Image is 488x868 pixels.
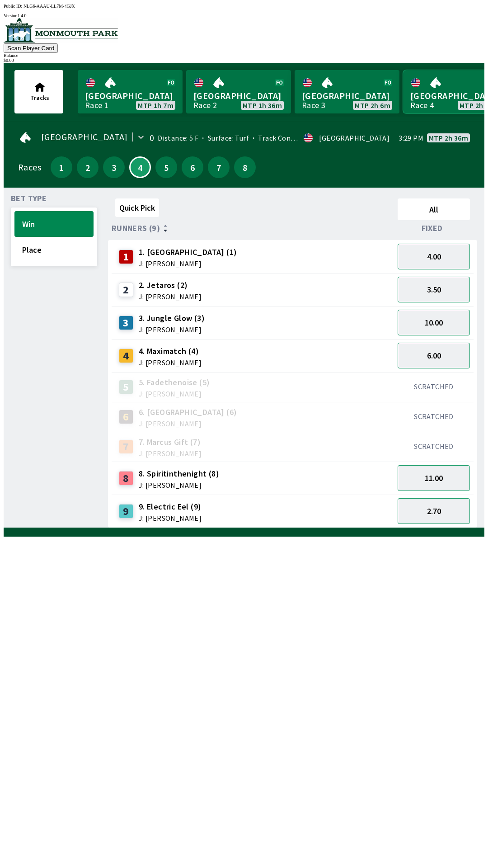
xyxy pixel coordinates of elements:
div: Race 1 [85,102,108,109]
span: Runners (9) [112,225,160,232]
button: 3 [103,156,125,178]
div: 9 [119,504,133,519]
span: J: [PERSON_NAME] [139,293,202,300]
div: Races [18,164,41,171]
div: Fixed [394,224,474,233]
button: 8 [234,156,256,178]
button: 4.00 [398,244,470,269]
span: Fixed [422,225,443,232]
button: All [398,198,470,220]
div: 8 [119,471,133,486]
span: J: [PERSON_NAME] [139,450,202,457]
div: Race 3 [302,102,325,109]
div: SCRATCHED [398,442,470,451]
span: J: [PERSON_NAME] [139,326,205,333]
span: All [402,204,466,215]
button: 2.70 [398,498,470,524]
span: Win [22,219,86,229]
div: Balance [4,53,484,58]
div: 5 [119,380,133,394]
span: 5. Fadethenoise (5) [139,377,210,388]
span: 1. [GEOGRAPHIC_DATA] (1) [139,246,237,258]
button: 1 [51,156,72,178]
span: J: [PERSON_NAME] [139,514,202,522]
div: Version 1.4.0 [4,13,484,18]
div: 3 [119,316,133,330]
span: 2 [79,164,96,170]
button: 3.50 [398,277,470,302]
button: Tracks [14,70,63,113]
div: SCRATCHED [398,412,470,421]
button: 4 [129,156,151,178]
span: 8 [236,164,253,170]
button: 6 [182,156,203,178]
span: 5 [158,164,175,170]
span: J: [PERSON_NAME] [139,420,237,427]
div: 0 [150,134,154,142]
span: 2.70 [427,506,441,516]
a: [GEOGRAPHIC_DATA]Race 2MTP 1h 36m [186,70,291,113]
div: Race 2 [193,102,217,109]
img: venue logo [4,18,118,42]
span: Track Condition: Fast [249,133,327,142]
a: [GEOGRAPHIC_DATA]Race 1MTP 1h 7m [78,70,183,113]
button: Quick Pick [115,198,159,217]
span: 6 [184,164,201,170]
div: 1 [119,250,133,264]
button: 7 [208,156,230,178]
div: 4 [119,349,133,363]
span: Quick Pick [119,203,155,213]
span: 3. Jungle Glow (3) [139,312,205,324]
span: MTP 2h 36m [429,134,468,142]
span: [GEOGRAPHIC_DATA] [302,90,392,102]
span: 3 [105,164,122,170]
span: 8. Spiritinthenight (8) [139,468,219,480]
span: Tracks [30,94,49,102]
span: Distance: 5 F [158,133,198,142]
button: 11.00 [398,465,470,491]
span: 3.50 [427,284,441,295]
span: [GEOGRAPHIC_DATA] [85,90,175,102]
div: 6 [119,410,133,424]
span: MTP 1h 36m [243,102,282,109]
span: 1 [53,164,70,170]
span: MTP 1h 7m [138,102,174,109]
span: Place [22,245,86,255]
span: 10.00 [425,317,443,328]
div: 2 [119,283,133,297]
div: Public ID: [4,4,484,9]
span: 9. Electric Eel (9) [139,501,202,513]
span: Bet Type [11,195,47,202]
span: 6.00 [427,350,441,361]
span: J: [PERSON_NAME] [139,390,210,397]
span: J: [PERSON_NAME] [139,359,202,366]
div: $ 0.00 [4,58,484,63]
button: Place [14,237,94,263]
span: NLG6-AAAU-LL7M-4GJX [23,4,75,9]
a: [GEOGRAPHIC_DATA]Race 3MTP 2h 6m [295,70,399,113]
span: 7. Marcus Gift (7) [139,436,202,448]
div: 7 [119,439,133,454]
span: J: [PERSON_NAME] [139,481,219,489]
span: 4.00 [427,251,441,262]
span: 4. Maximatch (4) [139,345,202,357]
span: 6. [GEOGRAPHIC_DATA] (6) [139,406,237,418]
button: Win [14,211,94,237]
span: 11.00 [425,473,443,483]
span: [GEOGRAPHIC_DATA] [41,133,128,141]
button: 2 [77,156,99,178]
div: SCRATCHED [398,382,470,391]
span: 7 [210,164,227,170]
span: 3:29 PM [399,134,423,142]
span: MTP 2h 6m [355,102,390,109]
span: Surface: Turf [198,133,249,142]
span: 2. Jetaros (2) [139,279,202,291]
span: 4 [132,165,148,170]
button: 10.00 [398,310,470,335]
div: [GEOGRAPHIC_DATA] [319,134,389,142]
button: Scan Player Card [4,43,58,53]
button: 5 [155,156,177,178]
span: J: [PERSON_NAME] [139,260,237,267]
button: 6.00 [398,343,470,368]
span: [GEOGRAPHIC_DATA] [193,90,284,102]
